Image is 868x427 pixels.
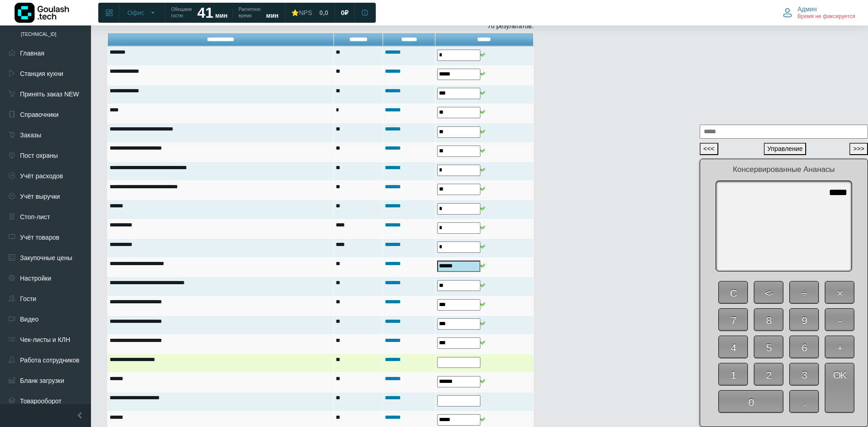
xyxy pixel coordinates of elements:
[754,308,783,331] span: 8
[266,12,278,19] span: мин
[777,3,861,22] button: Админ Время не фиксируется
[215,12,227,19] span: мин
[825,308,854,331] span: -
[344,9,348,17] span: ₽
[718,308,748,331] span: 7
[718,390,783,413] span: 0
[797,5,817,13] span: Админ
[171,6,192,19] span: Обещаем гостю
[789,308,819,331] span: 9
[341,9,344,17] span: 0
[733,165,835,174] span: Консервированные Ананасы
[797,13,855,20] span: Время не фиксируется
[825,363,854,413] span: OK
[122,5,162,20] button: Офис
[789,336,819,358] span: 6
[299,9,312,16] span: NPS
[754,336,783,358] span: 5
[197,5,213,21] strong: 41
[789,281,819,304] span: ÷
[789,363,819,386] span: 3
[107,21,534,31] div: 70 результатов.
[127,9,144,17] span: Офис
[754,363,783,386] span: 2
[789,390,819,413] span: .
[700,143,718,155] button: <<<
[718,336,748,358] span: 4
[718,363,748,386] span: 1
[335,5,354,21] a: 0 ₽
[764,143,807,155] button: Управление
[319,9,328,17] span: 0,0
[825,281,854,304] span: ×
[166,5,284,21] a: Обещаем гостю 41 мин Расчетное время мин
[291,9,312,17] div: ⭐
[238,6,260,19] span: Расчетное время
[754,281,783,304] span: <-
[825,336,854,358] span: +
[286,5,333,21] a: ⭐NPS 0,0
[718,281,748,304] span: C
[849,143,868,155] button: >>>
[15,3,69,23] img: Логотип компании Goulash.tech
